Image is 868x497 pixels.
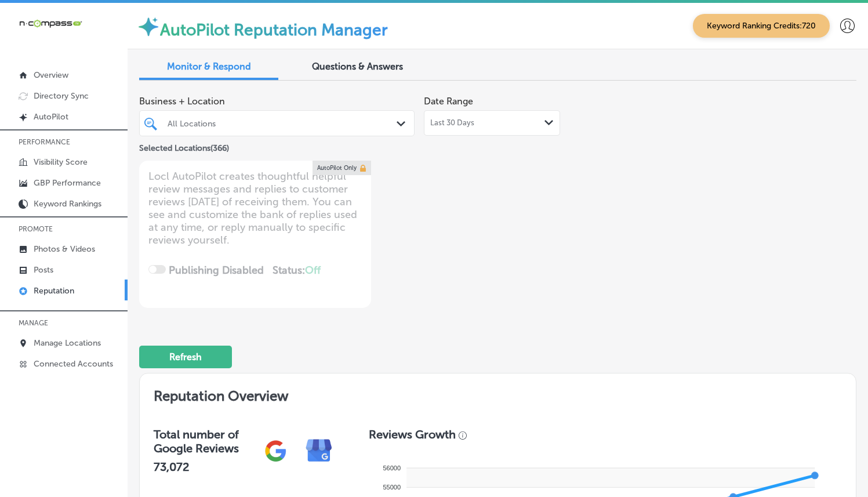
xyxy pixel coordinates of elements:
[168,118,398,128] div: All Locations
[34,91,89,101] p: Directory Sync
[34,70,68,80] p: Overview
[167,61,251,72] span: Monitor & Respond
[19,18,82,29] img: 660ab0bf-5cc7-4cb8-ba1c-48b5ae0f18e60NCTV_CLogo_TV_Black_-500x88.png
[140,373,856,413] h2: Reputation Overview
[693,14,830,38] span: Keyword Ranking Credits: 720
[139,346,232,368] button: Refresh
[154,460,254,474] h2: 73,072
[312,61,403,72] span: Questions & Answers
[139,139,229,153] p: Selected Locations ( 366 )
[160,20,388,39] label: AutoPilot Reputation Manager
[34,157,88,167] p: Visibility Score
[383,465,401,471] tspan: 56000
[34,112,68,122] p: AutoPilot
[137,15,160,38] img: autopilot-icon
[34,199,101,209] p: Keyword Rankings
[383,484,401,491] tspan: 55000
[34,265,53,275] p: Posts
[254,429,297,473] img: gPZS+5FD6qPJAAAAABJRU5ErkJggg==
[34,359,113,369] p: Connected Accounts
[34,286,74,296] p: Reputation
[297,429,341,473] img: e7ababfa220611ac49bdb491a11684a6.png
[139,96,415,107] span: Business + Location
[34,178,101,188] p: GBP Performance
[34,338,101,348] p: Manage Locations
[154,427,254,455] h3: Total number of Google Reviews
[424,96,473,107] label: Date Range
[369,427,456,441] h3: Reviews Growth
[34,244,95,254] p: Photos & Videos
[430,118,474,128] span: Last 30 Days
